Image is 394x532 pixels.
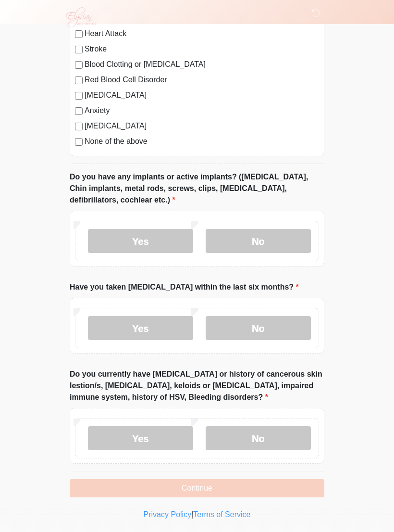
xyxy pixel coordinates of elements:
[75,107,83,115] input: Anxiety
[75,76,83,84] input: Red Blood Cell Disorder
[60,7,100,27] img: Elysian Aesthetics Logo
[85,136,319,147] label: None of the above
[85,120,319,132] label: [MEDICAL_DATA]
[88,426,193,450] label: Yes
[70,479,324,497] button: Continue
[206,316,311,340] label: No
[75,138,83,146] input: None of the above
[75,61,83,69] input: Blood Clotting or [MEDICAL_DATA]
[88,316,193,340] label: Yes
[75,123,83,130] input: [MEDICAL_DATA]
[85,105,319,116] label: Anxiety
[88,229,193,253] label: Yes
[206,426,311,450] label: No
[70,171,324,206] label: Do you have any implants or active implants? ([MEDICAL_DATA], Chin implants, metal rods, screws, ...
[70,281,299,293] label: Have you taken [MEDICAL_DATA] within the last six months?
[85,89,319,101] label: [MEDICAL_DATA]
[75,92,83,100] input: [MEDICAL_DATA]
[85,43,319,55] label: Stroke
[144,510,192,519] a: Privacy Policy
[75,46,83,53] input: Stroke
[193,510,250,519] a: Terms of Service
[85,59,319,70] label: Blood Clotting or [MEDICAL_DATA]
[70,368,324,403] label: Do you currently have [MEDICAL_DATA] or history of cancerous skin lestion/s, [MEDICAL_DATA], kelo...
[191,510,193,519] a: |
[206,229,311,253] label: No
[85,74,319,86] label: Red Blood Cell Disorder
